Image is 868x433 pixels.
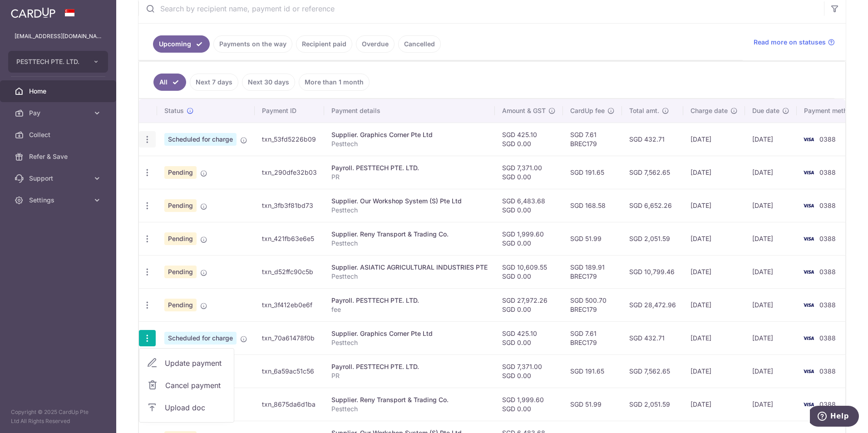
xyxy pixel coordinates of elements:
[29,152,89,161] span: Refer & Save
[683,354,745,388] td: [DATE]
[563,189,622,222] td: SGD 168.58
[16,57,84,66] span: PESTTECH PTE. LTD.
[190,74,238,91] a: Next 7 days
[398,35,441,53] a: Cancelled
[164,332,237,344] span: Scheduled for charge
[629,106,659,115] span: Total amt.
[255,288,324,321] td: txn_3f412eb0e6f
[683,255,745,288] td: [DATE]
[299,74,370,91] a: More than 1 month
[754,38,826,47] span: Read more on statuses
[495,123,563,156] td: SGD 425.10 SGD 0.00
[799,399,818,410] img: Bank Card
[563,123,622,156] td: SGD 7.61 BREC179
[622,123,683,156] td: SGD 432.71
[745,255,797,288] td: [DATE]
[331,371,488,380] p: PR
[164,299,197,311] span: Pending
[799,333,818,344] img: Bank Card
[563,388,622,421] td: SGD 51.99
[819,202,836,209] span: 0388
[754,38,835,47] a: Read more on statuses
[690,106,728,115] span: Charge date
[164,106,184,115] span: Status
[745,288,797,321] td: [DATE]
[745,388,797,421] td: [DATE]
[622,321,683,354] td: SGD 432.71
[683,123,745,156] td: [DATE]
[331,329,488,338] div: Supplier. Graphics Corner Pte Ltd
[29,130,89,139] span: Collect
[495,288,563,321] td: SGD 27,972.26 SGD 0.00
[570,106,605,115] span: CardUp fee
[752,106,779,115] span: Due date
[622,288,683,321] td: SGD 28,472.96
[331,395,488,404] div: Supplier. Reny Transport & Trading Co.
[819,168,836,176] span: 0388
[164,133,237,146] span: Scheduled for charge
[11,7,55,18] img: CardUp
[255,321,324,354] td: txn_70a61478f0b
[495,189,563,222] td: SGD 6,483.68 SGD 0.00
[563,288,622,321] td: SGD 500.70 BREC179
[622,156,683,189] td: SGD 7,562.65
[745,354,797,388] td: [DATE]
[153,74,186,91] a: All
[242,74,295,91] a: Next 30 days
[799,167,818,178] img: Bank Card
[563,156,622,189] td: SGD 191.65
[331,296,488,305] div: Payroll. PESTTECH PTE. LTD.
[331,404,488,413] p: Pesttech
[745,156,797,189] td: [DATE]
[819,235,836,242] span: 0388
[495,354,563,388] td: SGD 7,371.00 SGD 0.00
[164,199,197,212] span: Pending
[331,130,488,139] div: Supplier. Graphics Corner Pte Ltd
[29,108,89,118] span: Pay
[683,388,745,421] td: [DATE]
[622,255,683,288] td: SGD 10,799.46
[799,233,818,244] img: Bank Card
[495,321,563,354] td: SGD 425.10 SGD 0.00
[683,222,745,255] td: [DATE]
[799,134,818,145] img: Bank Card
[797,99,866,123] th: Payment method
[622,189,683,222] td: SGD 6,652.26
[563,255,622,288] td: SGD 189.91 BREC179
[331,172,488,182] p: PR
[29,196,89,205] span: Settings
[255,99,324,123] th: Payment ID
[622,388,683,421] td: SGD 2,051.59
[255,222,324,255] td: txn_421fb63e6e5
[819,135,836,143] span: 0388
[331,206,488,215] p: Pesttech
[819,334,836,342] span: 0388
[810,406,859,428] iframe: Opens a widget where you can find more information
[745,321,797,354] td: [DATE]
[331,272,488,281] p: Pesttech
[331,230,488,239] div: Supplier. Reny Transport & Trading Co.
[745,189,797,222] td: [DATE]
[819,268,836,276] span: 0388
[799,200,818,211] img: Bank Card
[745,123,797,156] td: [DATE]
[495,222,563,255] td: SGD 1,999.60 SGD 0.00
[15,32,102,41] p: [EMAIL_ADDRESS][DOMAIN_NAME]
[799,366,818,377] img: Bank Card
[563,354,622,388] td: SGD 191.65
[255,123,324,156] td: txn_53fd5226b09
[331,263,488,272] div: Supplier. ASIATIC AGRICULTURAL INDUSTRIES PTE
[29,87,89,96] span: Home
[153,35,210,53] a: Upcoming
[29,174,89,183] span: Support
[331,362,488,371] div: Payroll. PESTTECH PTE. LTD.
[683,189,745,222] td: [DATE]
[356,35,395,53] a: Overdue
[331,139,488,148] p: Pesttech
[622,222,683,255] td: SGD 2,051.59
[164,166,197,179] span: Pending
[331,305,488,314] p: fee
[164,266,197,278] span: Pending
[683,321,745,354] td: [DATE]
